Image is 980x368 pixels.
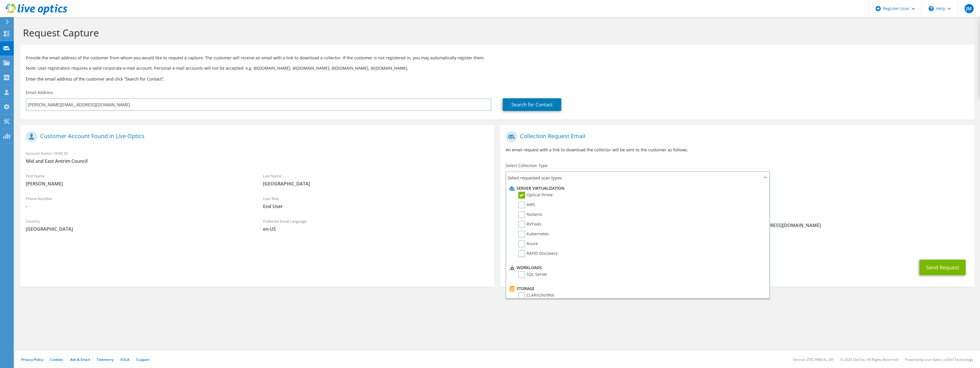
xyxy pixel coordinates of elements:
div: Phone Number [20,193,257,212]
a: Cookies [50,357,63,362]
h1: Request Capture [23,27,969,39]
li: © 2025 Dell Inc. All Rights Reserved [840,357,898,362]
label: Kubernetes [518,231,549,238]
label: AWS [518,201,535,208]
span: Mid and East Antrim Council [26,158,488,164]
p: Provide the email address of the customer from whom you would like to request a capture. The cust... [26,55,969,61]
svg: \n [929,6,934,11]
p: An email request with a link to download the collector will be sent to the customer as follows. [506,147,968,153]
div: Country [20,215,257,235]
label: SQL Server [518,271,548,278]
span: [EMAIL_ADDRESS][DOMAIN_NAME] [743,222,969,228]
button: Send Request [919,260,966,275]
h3: Enter the email address of the customer and click “Search for Contact”. [26,76,969,82]
div: Sender & From [737,212,974,231]
span: Select requested scan types [506,172,769,183]
div: CC & Reply To [500,234,974,254]
a: Support [136,357,150,362]
a: Telemetry [97,357,114,362]
div: Requested Collections [500,186,974,209]
span: - [26,203,252,210]
label: CLARiiON/VNX [518,292,554,299]
h1: Customer Account Found in Live Optics [26,131,486,142]
label: Email Address [26,90,53,95]
div: User Role [257,193,494,212]
a: Privacy Policy [21,357,43,362]
span: JM [965,4,974,13]
li: Storage [508,285,766,292]
li: Powered by Live Optics, a Dell Technology [905,357,973,362]
span: [PERSON_NAME] [26,181,252,187]
a: EULA [120,357,129,362]
h1: Collection Request Email [506,131,965,142]
div: Account Name / SFDC ID [20,147,494,167]
div: First Name [20,170,257,190]
li: Version: [TECHNICAL_ID] [793,357,833,362]
p: Note: User registration requires a valid corporate e-mail account. Personal e-mail accounts will ... [26,65,969,71]
label: Select Collection Type [506,163,548,169]
span: en-US [263,226,489,232]
a: Search for Contact [503,98,561,111]
label: RVTools [518,221,541,228]
li: Workloads [508,264,766,271]
label: RAPID Discovery [518,250,558,257]
a: Ads & Email [70,357,90,362]
div: Last Name [257,170,494,190]
div: To [500,212,737,231]
div: Preferred Email Language [257,215,494,235]
label: Nutanix [518,211,542,218]
span: [GEOGRAPHIC_DATA] [263,181,489,187]
label: Azure [518,240,538,247]
li: Server Virtualization [508,185,766,192]
label: Optical Prime [518,192,553,199]
span: [GEOGRAPHIC_DATA] [26,226,252,232]
span: End User [263,203,489,210]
